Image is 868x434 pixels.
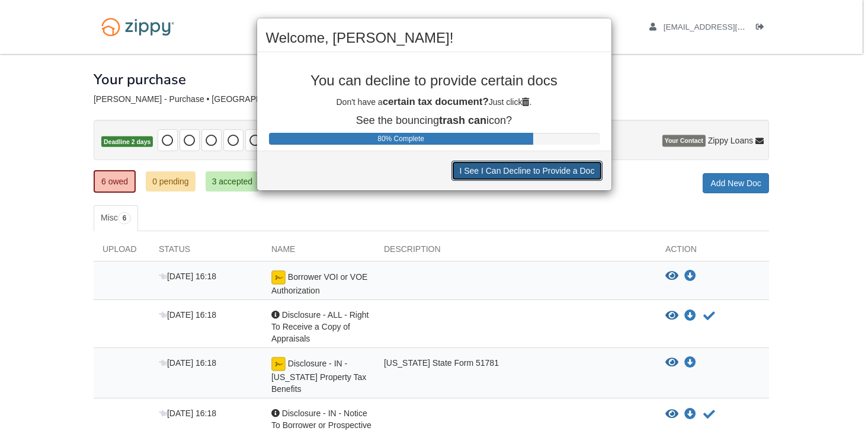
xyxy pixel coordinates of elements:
[266,95,603,109] p: Don't have a Just click .
[383,96,489,107] b: certain tax document?
[439,114,486,126] b: trash can
[266,30,603,46] h2: Welcome, [PERSON_NAME]!
[266,73,603,88] p: You can decline to provide certain docs
[269,133,533,145] div: Progress Bar
[266,115,603,127] p: See the bouncing icon?
[451,161,602,181] button: I See I Can Decline to Provide a Doc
